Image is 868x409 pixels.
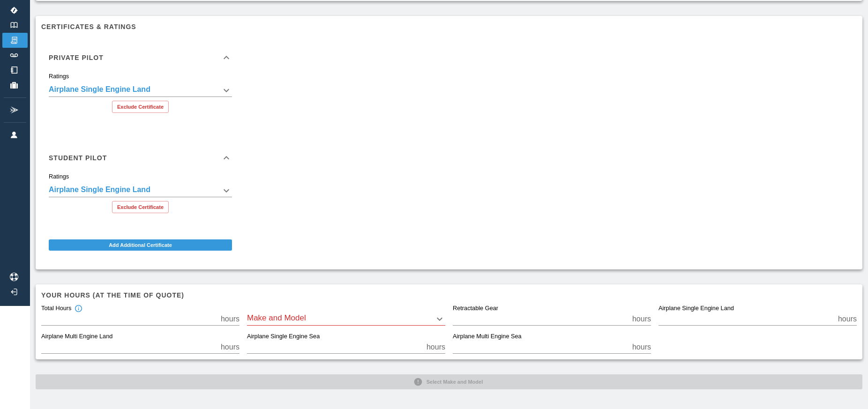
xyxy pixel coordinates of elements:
[112,101,169,113] button: Exclude Certificate
[427,342,445,353] p: hours
[41,305,82,313] div: Total Hours
[247,333,320,341] label: Airplane Single Engine Sea
[41,290,857,300] h6: Your hours (at the time of quote)
[632,313,651,325] p: hours
[49,72,69,81] label: Ratings
[112,201,169,213] button: Exclude Certificate
[221,342,239,353] p: hours
[41,73,239,120] div: Private Pilot
[658,305,734,313] label: Airplane Single Engine Land
[221,313,239,325] p: hours
[49,54,104,61] h6: Private Pilot
[453,333,522,341] label: Airplane Multi Engine Sea
[41,333,112,341] label: Airplane Multi Engine Land
[41,173,239,221] div: Student Pilot
[74,305,82,313] svg: Total hours in fixed-wing aircraft
[49,172,69,181] label: Ratings
[838,313,857,325] p: hours
[49,184,232,197] div: Airplane Single Engine Land
[41,143,239,173] div: Student Pilot
[49,239,232,251] button: Add Additional Certificate
[453,305,498,313] label: Retractable Gear
[49,84,232,97] div: Airplane Single Engine Land
[49,155,107,161] h6: Student Pilot
[41,22,857,32] h6: Certificates & Ratings
[41,43,239,73] div: Private Pilot
[632,342,651,353] p: hours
